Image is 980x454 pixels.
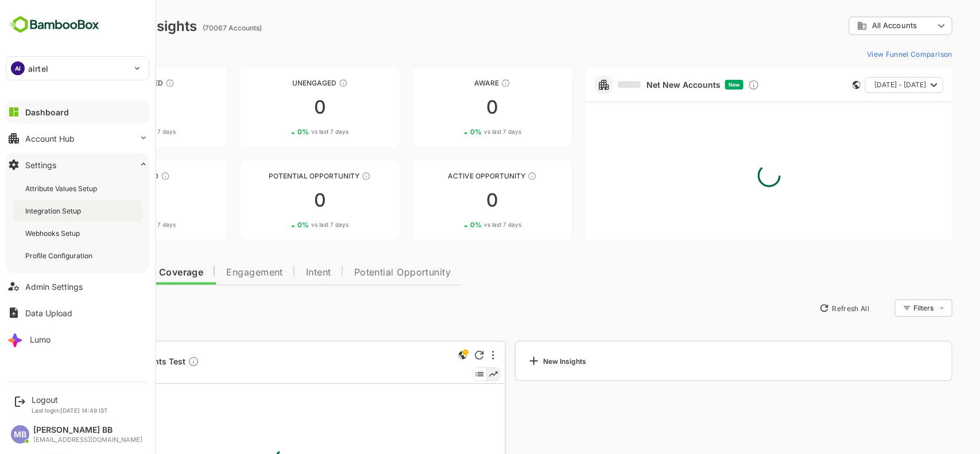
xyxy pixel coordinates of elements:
div: [EMAIL_ADDRESS][DOMAIN_NAME] [33,436,142,444]
span: 70064 Accounts Test [61,356,159,369]
div: Refresh [435,351,444,360]
span: Data Quality and Coverage [39,268,163,277]
div: Profile Configuration [25,251,95,261]
button: Lumo [6,328,149,351]
a: Active OpportunityThese accounts have open opportunities which might be at any of the Sales Stage... [373,161,532,240]
span: New [688,82,700,88]
a: 70064 Accounts TestDescription not present [61,356,164,369]
div: 0 [373,191,532,209]
span: vs last 7 days [444,220,481,229]
div: These accounts have not shown enough engagement and need nurturing [299,79,308,88]
a: UnreachedThese accounts have not been engaged with for a defined time period00%vs last 7 days [28,68,187,147]
div: All Accounts [817,21,894,31]
div: Aware [373,79,532,87]
a: EngagedThese accounts are warm, further nurturing would qualify them to MQAs00%vs last 7 days [28,161,187,240]
div: Integration Setup [25,206,83,216]
div: Potential Opportunity [200,172,359,180]
div: Data Upload [25,308,72,318]
div: Admin Settings [25,282,83,292]
div: These accounts are warm, further nurturing would qualify them to MQAs [121,172,130,181]
button: Data Upload [6,301,149,324]
a: Potential OpportunityThese accounts are MQAs and can be passed on to Inside Sales00%vs last 7 days [200,161,359,240]
button: View Funnel Comparison [822,45,912,63]
ag: (70067 Accounts) [162,24,225,32]
div: Filters [873,304,894,312]
div: More [452,351,454,360]
div: 0 % [84,220,135,229]
div: Lumo [30,335,51,344]
a: AwareThese accounts have just entered the buying cycle and need further nurturing00%vs last 7 days [373,68,532,147]
span: vs last 7 days [444,127,481,136]
div: These accounts have just entered the buying cycle and need further nurturing [461,79,470,88]
span: vs last 7 days [271,220,308,229]
div: Active Opportunity [373,172,532,180]
div: Attribute Values Setup [25,184,99,193]
div: New Insights [487,354,547,368]
img: BambooboxFullLogoMark.5f36c76dfaba33ec1ec1367b70bb1252.svg [6,14,103,36]
div: Unengaged [200,79,359,87]
div: Dashboard Insights [28,18,157,34]
button: Admin Settings [6,275,149,298]
a: New Insights [475,341,913,381]
div: 0 [28,191,187,209]
div: These accounts are MQAs and can be passed on to Inside Sales [321,172,331,181]
div: These accounts have not been engaged with for a defined time period [125,79,134,88]
div: 0 % [430,127,481,136]
div: 0 % [84,127,135,136]
div: 0 % [257,127,308,136]
div: AI [11,61,25,75]
div: This card does not support filter and segments [812,81,820,89]
div: Engaged [28,172,187,180]
span: vs last 7 days [271,127,308,136]
div: Account Hub [25,134,75,143]
div: Webhooks Setup [25,228,82,238]
span: Engagement [186,268,243,277]
span: [DATE] - [DATE] [834,77,886,92]
div: AIairtel [6,57,149,80]
div: Discover new ICP-fit accounts showing engagement — via intent surges, anonymous website visits, L... [708,79,719,91]
div: Logout [32,395,108,405]
button: Dashboard [6,100,149,123]
button: New Insights [28,298,111,319]
div: All Accounts [809,15,912,37]
div: 0 [200,98,359,117]
span: vs last 7 days [98,127,135,136]
div: Description not present [148,356,159,369]
div: [PERSON_NAME] BB [33,425,142,435]
div: Settings [25,160,56,170]
div: These accounts have open opportunities which might be at any of the Sales Stages [487,172,497,181]
div: 0 % [257,220,308,229]
button: [DATE] - [DATE] [825,77,903,93]
div: 0 [200,191,359,209]
span: Intent [266,268,291,277]
p: airtel [28,63,48,75]
div: Unreached [28,79,187,87]
span: All Accounts [832,21,877,30]
button: Settings [6,153,149,176]
div: 0 % [430,220,481,229]
button: Account Hub [6,127,149,150]
span: vs last 7 days [98,220,135,229]
div: MB [11,425,29,444]
a: Net New Accounts [578,80,680,90]
div: Filters [872,298,912,319]
div: This is a global insight. Segment selection is not applicable for this view [416,348,429,364]
div: Dashboard [25,107,69,117]
span: Potential Opportunity [314,268,411,277]
p: Last login: [DATE] 14:49 IST [32,407,108,414]
a: UnengagedThese accounts have not shown enough engagement and need nurturing00%vs last 7 days [200,68,359,147]
div: 0 [373,98,532,117]
button: Refresh All [774,299,834,317]
div: 0 [28,98,187,117]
